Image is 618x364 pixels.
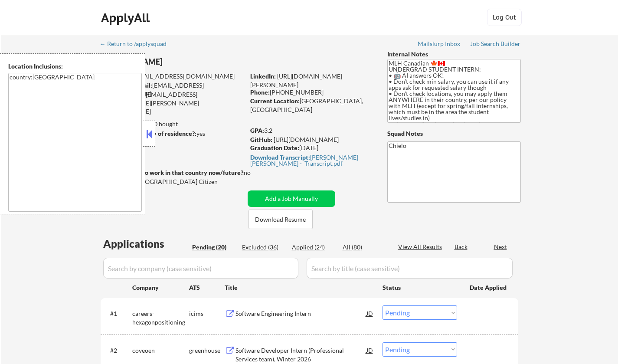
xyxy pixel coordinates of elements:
[189,309,225,318] div: icims
[235,309,366,318] div: Software Engineering Intern
[307,258,513,279] input: Search by title (case sensitive)
[103,239,189,249] div: Applications
[103,258,298,279] input: Search by company (case sensitive)
[292,243,335,252] div: Applied (24)
[250,72,342,89] a: [URL][DOMAIN_NAME][PERSON_NAME]
[225,283,374,292] div: Title
[250,97,373,114] div: [GEOGRAPHIC_DATA], [GEOGRAPHIC_DATA]
[487,9,522,26] button: Log Out
[242,243,285,252] div: Excluded (36)
[250,97,300,105] strong: Current Location:
[189,346,225,355] div: greenhouse
[101,81,245,98] div: [EMAIL_ADDRESS][DOMAIN_NAME]
[100,40,175,49] a: ← Return to /applysquad
[100,129,242,138] div: yes
[418,40,461,49] a: Mailslurp Inbox
[250,144,373,152] div: [DATE]
[250,154,371,167] div: [PERSON_NAME] [PERSON_NAME] - Transcript.pdf
[250,154,310,161] strong: Download Transcript:
[494,243,508,251] div: Next
[366,342,374,358] div: JD
[100,120,245,128] div: 24 sent / 200 bought
[418,41,461,47] div: Mailslurp Inbox
[101,177,247,186] div: Yes, I am a [DEMOGRAPHIC_DATA] Citizen
[250,154,371,167] a: Download Transcript:[PERSON_NAME] [PERSON_NAME] - Transcript.pdf
[274,136,339,143] a: [URL][DOMAIN_NAME]
[470,283,508,292] div: Date Applied
[387,129,521,138] div: Squad Notes
[235,346,366,363] div: Software Developer Intern (Professional Services team), Winter 2026
[250,126,374,135] div: 3.2
[132,346,189,355] div: coveoen
[101,90,245,116] div: [EMAIL_ADDRESS][DOMAIN_NAME][PERSON_NAME][DOMAIN_NAME]
[101,56,279,67] div: [PERSON_NAME]
[110,346,125,355] div: #2
[100,41,175,47] div: ← Return to /applysquad
[110,309,125,318] div: #1
[8,62,142,71] div: Location Inclusions:
[398,243,445,251] div: View All Results
[101,169,245,176] strong: Will need Visa to work in that country now/future?:
[455,243,468,251] div: Back
[101,10,152,25] div: ApplyAll
[244,168,268,177] div: no
[101,72,245,81] div: [EMAIL_ADDRESS][DOMAIN_NAME]
[250,136,272,143] strong: GitHub:
[132,283,189,292] div: Company
[192,243,235,252] div: Pending (20)
[248,190,335,207] button: Add a Job Manually
[132,309,189,326] div: careers-hexagonpositioning
[249,210,313,229] button: Download Resume
[250,72,276,80] strong: LinkedIn:
[366,305,374,321] div: JD
[470,41,521,47] div: Job Search Builder
[250,88,373,97] div: [PHONE_NUMBER]
[250,127,264,134] strong: GPA:
[250,144,299,151] strong: Graduation Date:
[470,40,521,49] a: Job Search Builder
[189,283,225,292] div: ATS
[250,89,270,96] strong: Phone:
[383,279,457,295] div: Status
[343,243,386,252] div: All (80)
[387,50,521,59] div: Internal Notes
